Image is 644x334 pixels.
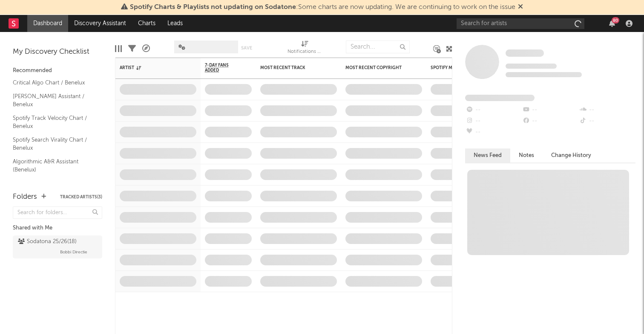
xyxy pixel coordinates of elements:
[161,15,189,32] a: Leads
[13,223,102,233] div: Shared with Me
[128,36,136,61] div: Filters
[457,18,584,29] input: Search for artists
[205,63,239,73] span: 7-Day Fans Added
[60,247,87,257] span: Bobbi Directie
[13,235,102,258] a: Sodatona 25/26(18)Bobbi Directie
[132,15,161,32] a: Charts
[13,206,102,219] input: Search for folders...
[13,78,94,87] a: Critical Algo Chart / Benelux
[120,65,184,70] div: Artist
[287,36,322,61] div: Notifications (Artist)
[518,4,523,11] span: Dismiss
[13,135,94,153] a: Spotify Search Virality Chart / Benelux
[506,72,582,77] span: 0 fans last week
[506,49,544,57] span: Some Artist
[543,148,600,163] button: Change History
[465,105,522,116] div: --
[522,116,578,127] div: --
[579,116,635,127] div: --
[115,36,122,61] div: Edit Columns
[579,105,635,116] div: --
[13,66,102,76] div: Recommended
[287,47,322,57] div: Notifications (Artist)
[142,36,150,61] div: A&R Pipeline
[13,113,94,131] a: Spotify Track Velocity Chart / Benelux
[465,148,510,163] button: News Feed
[60,195,102,199] button: Tracked Artists(3)
[241,46,252,50] button: Save
[345,65,409,70] div: Most Recent Copyright
[130,4,296,11] span: Spotify Charts & Playlists not updating on Sodatone
[18,237,77,247] div: Sodatona 25/26 ( 18 )
[431,65,494,70] div: Spotify Monthly Listeners
[130,4,515,11] span: : Some charts are now updating. We are continuing to work on the issue
[510,148,543,163] button: Notes
[609,20,615,27] button: 80
[506,49,544,58] a: Some Artist
[465,127,522,138] div: --
[68,15,132,32] a: Discovery Assistant
[465,95,535,101] span: Fans Added by Platform
[13,47,102,57] div: My Discovery Checklist
[13,92,94,109] a: [PERSON_NAME] Assistant / Benelux
[612,17,619,23] div: 80
[27,15,68,32] a: Dashboard
[465,116,522,127] div: --
[346,41,410,53] input: Search...
[13,157,94,174] a: Algorithmic A&R Assistant (Benelux)
[522,105,578,116] div: --
[506,64,557,69] span: Tracking Since: [DATE]
[260,65,324,70] div: Most Recent Track
[13,192,37,202] div: Folders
